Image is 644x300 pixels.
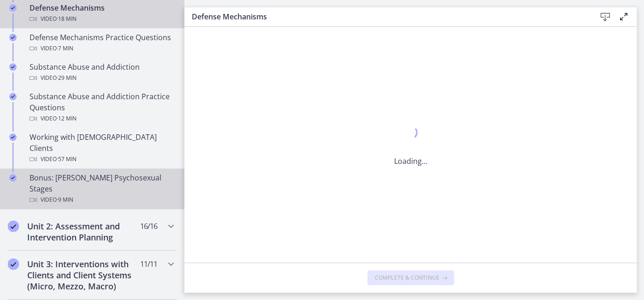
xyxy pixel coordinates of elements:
span: · 7 min [57,43,73,54]
i: Completed [9,63,17,71]
span: Complete & continue [375,274,439,282]
div: Video [30,72,173,84]
i: Completed [9,4,17,12]
i: Completed [9,133,17,141]
i: Completed [8,221,19,232]
div: Substance Abuse and Addiction Practice Questions [30,91,173,124]
i: Completed [8,258,19,270]
div: Defense Mechanisms [30,2,173,24]
div: Video [30,13,173,24]
div: Defense Mechanisms Practice Questions [30,32,173,54]
h2: Unit 2: Assessment and Intervention Planning [27,221,140,243]
div: Substance Abuse and Addiction [30,61,173,84]
span: · 12 min [57,113,77,124]
span: · 9 min [57,194,73,205]
div: Video [30,194,173,205]
div: Video [30,154,173,165]
span: 11 / 11 [140,258,157,270]
span: · 29 min [57,72,77,84]
h2: Unit 3: Interventions with Clients and Client Systems (Micro, Mezzo, Macro) [27,258,140,292]
div: 1 [394,123,427,144]
button: Complete & continue [367,270,454,285]
span: · 18 min [57,13,77,24]
i: Completed [9,174,17,181]
span: 16 / 16 [140,221,157,232]
div: Video [30,43,173,54]
div: Working with [DEMOGRAPHIC_DATA] Clients [30,132,173,165]
p: Loading... [394,156,427,167]
i: Completed [9,93,17,100]
i: Completed [9,34,17,41]
div: Bonus: [PERSON_NAME] Psychosexual Stages [30,172,173,205]
div: Video [30,113,173,124]
h3: Defense Mechanisms [192,11,581,22]
span: · 57 min [57,154,77,165]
